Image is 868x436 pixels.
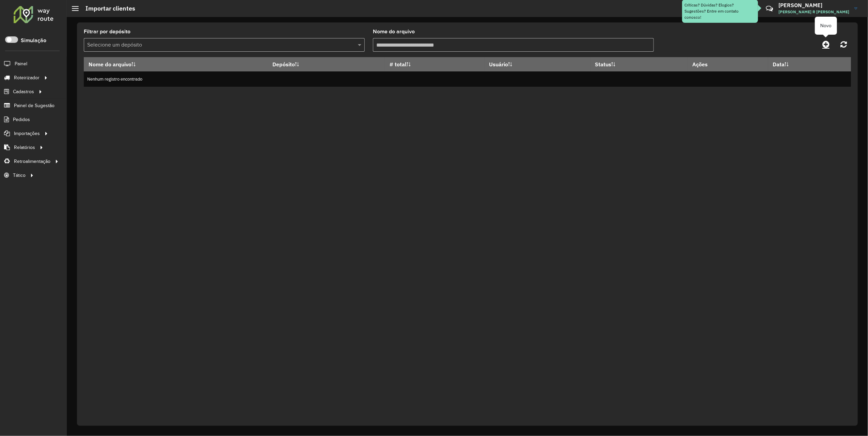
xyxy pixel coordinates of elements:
span: Retroalimentação [14,158,50,165]
span: Roteirizador [14,74,40,81]
span: Painel de Sugestão [14,102,54,109]
span: Importações [14,130,40,137]
th: Usuário [484,57,590,71]
span: Relatórios [14,144,35,151]
label: Nome do arquivo [373,28,415,36]
span: Painel [15,60,27,67]
h3: [PERSON_NAME] [778,2,849,9]
th: Data [768,57,851,71]
span: [PERSON_NAME] R [PERSON_NAME] [778,9,849,15]
label: Filtrar por depósito [84,28,130,36]
span: Cadastros [13,88,34,95]
span: Tático [13,172,26,179]
th: Ações [688,57,768,71]
label: Simulação [21,36,46,45]
th: Status [590,57,688,71]
div: Novo [815,17,837,35]
th: # total [385,57,484,71]
h2: Importar clientes [79,5,135,12]
a: Contato Rápido [762,1,777,16]
td: Nenhum registro encontrado [84,71,851,87]
span: Pedidos [13,116,30,123]
th: Depósito [268,57,385,71]
th: Nome do arquivo [84,57,268,71]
